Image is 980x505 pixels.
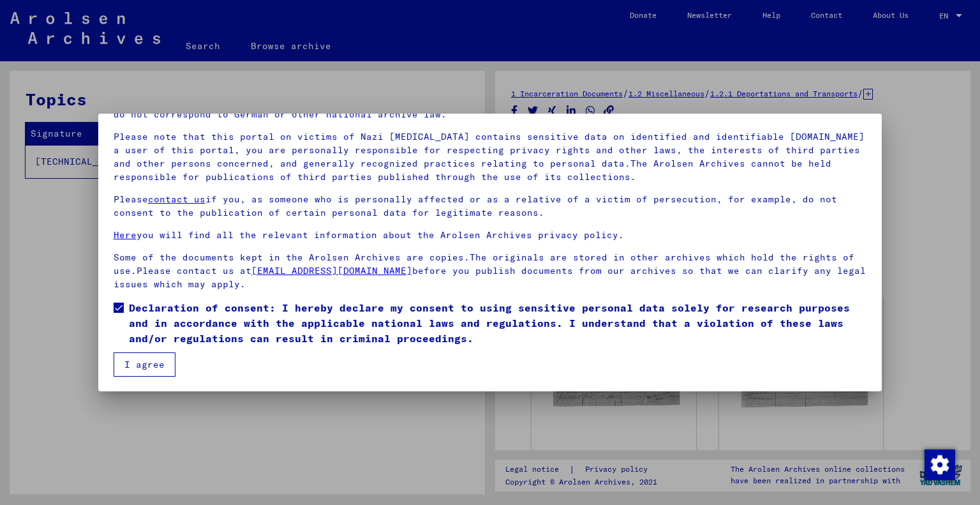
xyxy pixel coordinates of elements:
p: Please if you, as someone who is personally affected or as a relative of a victim of persecution,... [114,193,867,220]
p: you will find all the relevant information about the Arolsen Archives privacy policy. [114,229,867,242]
a: contact us [148,193,205,205]
p: Some of the documents kept in the Arolsen Archives are copies.The originals are stored in other a... [114,251,867,291]
button: I agree [114,352,175,377]
p: Please note that this portal on victims of Nazi [MEDICAL_DATA] contains sensitive data on identif... [114,130,867,184]
a: Here [114,229,137,241]
img: Change consent [924,449,955,480]
span: Declaration of consent: I hereby declare my consent to using sensitive personal data solely for r... [129,300,867,346]
a: [EMAIL_ADDRESS][DOMAIN_NAME] [251,265,412,276]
